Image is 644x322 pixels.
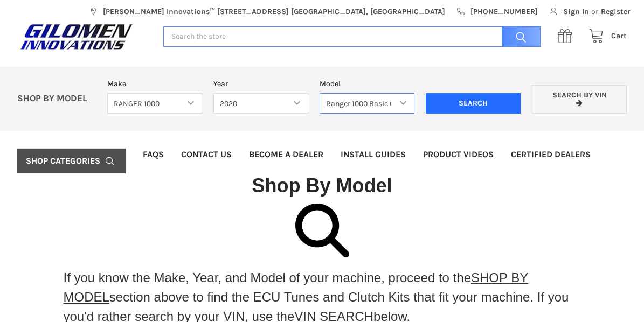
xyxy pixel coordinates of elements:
a: SHOP BY MODEL [64,270,529,304]
span: [PHONE_NUMBER] [470,6,538,17]
span: Cart [611,31,627,40]
p: SHOP BY MODEL [11,93,102,104]
label: Make [107,78,202,89]
span: [PERSON_NAME] Innovations™ [STREET_ADDRESS] [GEOGRAPHIC_DATA], [GEOGRAPHIC_DATA] [103,6,445,17]
input: Search [496,26,541,47]
label: Year [213,78,308,89]
a: FAQs [134,142,172,167]
input: Search [426,93,521,114]
label: Model [320,78,414,89]
a: Contact Us [172,142,240,167]
a: Install Guides [332,142,414,167]
h1: Shop By Model [17,173,627,198]
span: Sign In [563,6,589,17]
input: Search the store [163,26,541,47]
a: Cart [583,30,627,43]
a: Shop Categories [17,149,126,173]
a: GILOMEN INNOVATIONS [17,23,152,50]
a: Become a Dealer [240,142,332,167]
img: GILOMEN INNOVATIONS [17,23,136,50]
a: Certified Dealers [502,142,599,167]
a: Search by VIN [532,85,627,114]
a: Product Videos [414,142,502,167]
